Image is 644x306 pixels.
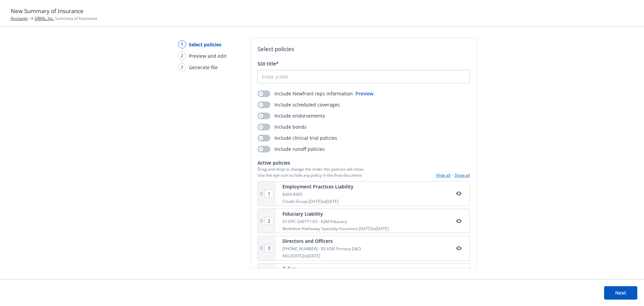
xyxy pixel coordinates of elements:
[258,90,353,97] div: Include Newfront reps information
[282,226,389,231] div: Berkshire Hathaway Specialty Insurance - [DATE] to [DATE]
[258,166,364,178] span: Drag and drop to change the order this policies will show. Use the eye icon to hide any policy in...
[258,45,470,53] h2: Select policies
[282,183,354,190] div: Employment Practices Liability
[282,265,396,272] div: Cyber
[282,237,361,245] div: Directors and Officers
[258,134,337,141] div: Include clinical trial policies
[604,286,637,300] button: Next
[11,7,633,15] h1: New Summary of Insurance
[258,263,470,288] div: CyberEKS3589260 - 04 $5M xs $20MScottsdale Insurance Company (Nationwide)-[DATE]to[DATE]
[454,172,470,178] button: Show all
[282,246,361,252] div: [PHONE_NUMBER] - 00 $5M Primary D&O
[258,181,470,206] div: Employment Practices Liability8264-8305Chubb Group-[DATE]to[DATE]
[258,60,279,67] span: SOI title*
[282,219,389,224] div: 47-EPC-330771-03 - $2M Fiduciary
[282,210,389,217] div: Fiduciary Liability
[258,145,325,152] div: Include runoff policies
[282,253,361,259] div: AIG - [DATE] to [DATE]
[258,123,307,130] div: Include bonds
[189,41,221,48] span: Select policies
[11,15,28,21] a: Accounts
[258,209,470,233] div: Fiduciary Liability47-EPC-330771-03 - $2M FiduciaryBerkshire Hathaway Specialty Insurance-[DATE]t...
[282,191,354,197] div: 8264-8305
[35,15,97,21] span: Summary of Insurance
[189,52,226,59] span: Preview and edit
[436,172,450,178] button: Hide all
[178,52,186,60] div: 2
[178,63,186,71] div: 3
[258,70,470,83] input: Enter a title
[258,112,325,119] div: Include endorsements
[35,15,54,21] a: GRAIL, Inc.
[258,236,470,260] div: Directors and Officers[PHONE_NUMBER] - 00 $5M Primary D&OAIG-[DATE]to[DATE]
[258,159,364,166] span: Active policies
[189,64,218,71] span: Generate file
[282,199,354,204] div: Chubb Group - [DATE] to [DATE]
[178,40,186,48] div: 1
[436,172,470,178] div: -
[258,101,340,108] div: Include scheduled coverages
[356,90,373,97] button: Preview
